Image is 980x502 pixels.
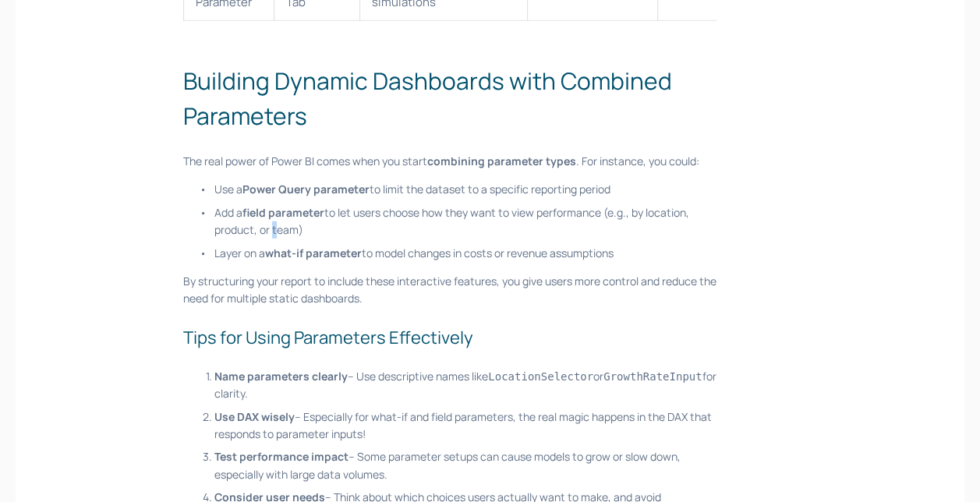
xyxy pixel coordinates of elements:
p: The real power of Power BI comes when you start . For instance, you could: [183,153,716,170]
strong: Use DAX wisely [214,409,295,424]
h3: Tips for Using Parameters Effectively [183,325,716,351]
strong: what-if parameter [265,246,362,260]
code: LocationSelector [488,370,593,383]
p: Add a to let users choose how they want to view performance (e.g., by location, product, or team) [214,204,716,239]
p: Use a to limit the dataset to a specific reporting period [214,181,716,198]
p: By structuring your report to include these interactive features, you give users more control and... [183,273,716,308]
p: – Use descriptive names like or for clarity. [214,368,716,403]
p: – Some parameter setups can cause models to grow or slow down, especially with large data volumes. [214,448,716,483]
p: Layer on a to model changes in costs or revenue assumptions [214,245,716,262]
p: – Especially for what-if and field parameters, the real magic happens in the DAX that responds to... [214,408,716,444]
strong: Power Query parameter [242,182,370,196]
code: GrowthRateInput [603,370,702,383]
h2: Building Dynamic Dashboards with Combined Parameters [183,63,716,133]
strong: Name parameters clearly [214,369,348,384]
strong: combining parameter types [427,154,576,168]
strong: field parameter [242,205,324,220]
strong: Test performance impact [214,449,348,464]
